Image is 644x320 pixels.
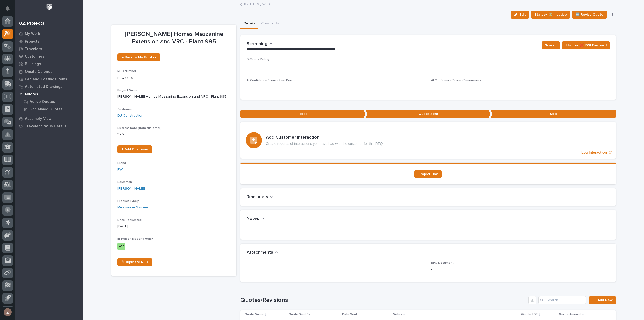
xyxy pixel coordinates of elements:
[19,105,83,113] a: Unclaimed Quotes
[117,108,132,111] span: Customer
[572,11,607,19] button: 🆕 Revise Quote
[575,12,603,18] span: 🆕 Revise Quote
[414,170,442,178] a: Project Link
[562,41,610,49] button: Status→ ❌ PWI Declined
[19,98,83,105] a: Active Quotes
[122,148,148,151] span: + Add Customer
[258,19,282,29] button: Comments
[15,68,83,75] a: Onsite Calendar
[117,89,138,92] span: Project Name
[30,100,55,104] p: Active Quotes
[15,75,83,83] a: Fab and Coatings Items
[247,41,273,47] button: Screening
[240,297,527,304] h1: Quotes/Revisions
[15,115,83,122] a: Assembly View
[247,261,425,266] p: -
[25,54,44,59] p: Customers
[25,117,51,121] p: Assembly View
[289,312,310,317] p: Quote Sent By
[15,122,83,130] a: Traveler Status Details
[25,92,38,97] p: Quotes
[538,296,586,304] input: Search
[117,113,143,118] a: DJ Construction
[247,250,273,255] h2: Attachments
[418,172,438,176] span: Project Link
[15,30,83,38] a: My Work
[589,296,616,304] a: Add New
[247,194,274,200] button: Reminders
[521,312,538,317] p: Quote PDF
[117,162,126,165] span: Brand
[117,31,230,45] p: [PERSON_NAME] Homes Mezzanine Extension and VRC - Plant 995
[244,1,271,7] a: Back toMy Work
[15,60,83,68] a: Buildings
[15,53,83,60] a: Customers
[117,258,152,266] a: ⎘ Duplicate RFQ
[240,19,258,29] button: Details
[117,70,136,73] span: RFQ Number
[117,75,230,81] p: RFQ7746
[247,58,269,61] span: Difficulty Rating
[247,216,259,222] h2: Notes
[531,11,570,19] button: Status→ ⏳ Inactive
[117,243,125,250] div: Yes
[247,194,268,200] h2: Reminders
[19,21,44,26] div: 02. Projects
[565,42,607,48] span: Status→ ❌ PWI Declined
[542,41,560,49] button: Screen
[534,12,567,18] span: Status→ ⏳ Inactive
[117,205,148,210] a: Mezzanine System
[15,83,83,90] a: Automated Drawings
[117,127,162,130] span: Success Rate (from customer)
[431,84,610,90] p: -
[2,307,13,317] button: users-avatar
[342,312,357,317] p: Date Sent
[491,110,616,118] p: Sold
[598,298,613,302] span: Add New
[431,79,481,82] span: AI Confidence Score - Seriousness
[15,90,83,98] a: Quotes
[25,39,39,44] p: Projects
[117,200,140,203] span: Product Type(s)
[117,219,142,222] span: Date Requested
[15,45,83,53] a: Travelers
[545,42,557,48] span: Screen
[393,312,402,317] p: Notes
[245,312,264,317] p: Quote Name
[25,124,66,129] p: Traveler Status Details
[266,135,383,140] h3: Add Customer Interaction
[247,63,610,69] p: -
[247,79,296,82] span: AI Confidence Score - Real Person
[581,150,607,155] p: Log Interaction
[431,261,454,264] span: RFQ Document
[266,141,383,146] p: Create records of interactions you have had with the customer for this RFQ
[511,11,529,19] button: Edit
[117,181,132,184] span: Salesman
[559,312,581,317] p: Quote Amount
[247,216,265,222] button: Notes
[247,84,425,90] p: -
[117,237,153,240] span: In-Person Meeting Held?
[2,3,13,14] button: Notifications
[117,145,152,153] a: + Add Customer
[25,47,42,51] p: Travelers
[117,167,123,172] a: PWI
[30,107,63,112] p: Unclaimed Quotes
[117,186,145,191] a: [PERSON_NAME]
[117,94,230,99] p: [PERSON_NAME] Homes Mezzanine Extension and VRC - Plant 995
[247,250,279,255] button: Attachments
[117,224,230,229] p: [DATE]
[25,62,41,66] p: Buildings
[117,132,230,137] p: 37 %
[15,38,83,45] a: Projects
[6,6,13,14] div: Notifications
[240,110,366,118] p: Todo
[45,3,54,12] img: Workspace Logo
[25,32,40,36] p: My Work
[25,77,67,82] p: Fab and Coatings Items
[240,122,616,159] a: Log Interaction
[117,53,160,61] a: ← Back to My Quotes
[25,85,62,89] p: Automated Drawings
[247,41,267,47] h2: Screening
